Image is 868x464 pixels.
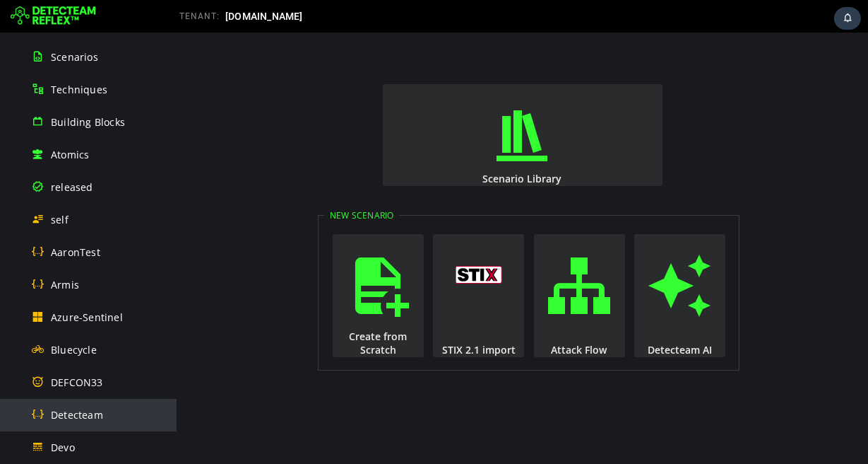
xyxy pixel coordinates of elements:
div: Detecteam AI [456,311,550,324]
button: Attack Flow [357,202,448,325]
div: Scenario Library [205,139,487,153]
span: Scenarios [51,50,98,64]
img: logo_stix.svg [279,233,326,251]
span: Azure-Sentinel [51,311,123,324]
div: Attack Flow [356,311,450,324]
div: Task Notifications [834,7,861,30]
span: Devo [51,441,75,454]
button: STIX 2.1 import [256,202,347,325]
span: Armis [51,278,79,291]
div: STIX 2.1 import [255,311,349,324]
span: [DOMAIN_NAME] [225,11,303,22]
button: Create from Scratch [156,202,247,325]
span: Atomics [51,148,89,161]
span: Detecteam [51,408,103,422]
span: AaronTest [51,245,100,259]
span: released [51,180,93,194]
span: self [51,213,69,226]
div: Create from Scratch [155,297,249,324]
span: Bluecycle [51,343,97,356]
img: Detecteam logo [11,5,96,28]
button: Scenario Library [206,52,486,153]
span: DEFCON33 [51,376,103,389]
button: Detecteam AI [458,202,549,325]
legend: New Scenario [148,177,222,189]
span: TENANT: [179,11,220,21]
span: Techniques [51,83,107,96]
span: Building Blocks [51,115,125,129]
